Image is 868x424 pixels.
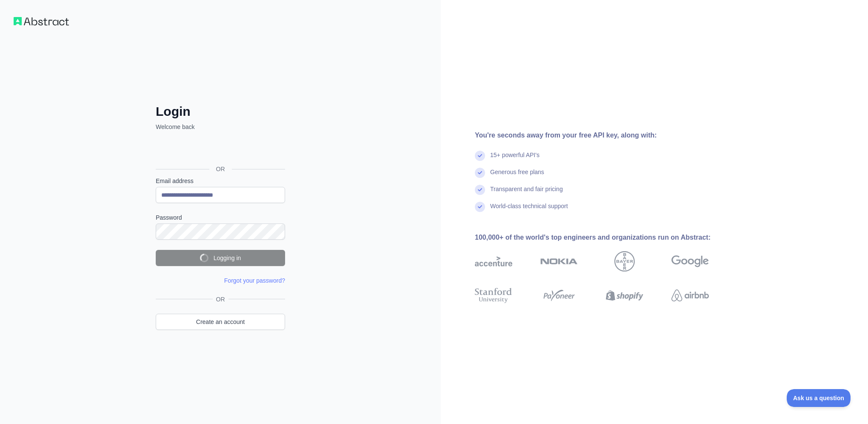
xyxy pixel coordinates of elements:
[156,314,285,330] a: Create an account
[156,104,285,119] h2: Login
[151,140,288,159] iframe: Sign in with Google Button
[490,168,544,185] div: Generous free plans
[671,286,709,305] img: airbnb
[475,130,736,140] div: You're seconds away from your free API key, along with:
[156,250,285,266] button: Logging in
[213,295,228,304] span: OR
[614,251,635,272] img: bayer
[490,185,563,202] div: Transparent and fair pricing
[671,251,709,272] img: google
[475,202,485,212] img: check mark
[14,17,69,26] img: Workflow
[475,185,485,195] img: check mark
[156,177,285,185] label: Email address
[787,389,851,407] iframe: Toggle Customer Support
[475,286,512,305] img: stanford university
[475,151,485,161] img: check mark
[475,232,736,243] div: 100,000+ of the world's top engineers and organizations run on Abstract:
[490,202,568,219] div: World-class technical support
[475,168,485,178] img: check mark
[209,165,232,173] span: OR
[540,251,578,272] img: nokia
[224,277,285,284] a: Forgot your password?
[490,151,540,168] div: 15+ powerful API's
[156,123,285,131] p: Welcome back
[606,286,643,305] img: shopify
[475,251,512,272] img: accenture
[540,286,578,305] img: payoneer
[156,213,285,222] label: Password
